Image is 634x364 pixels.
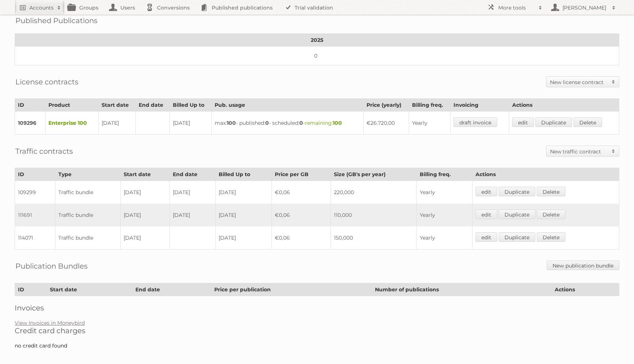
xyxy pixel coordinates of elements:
td: [DATE] [170,112,212,135]
a: edit [475,232,497,242]
h2: Accounts [29,4,54,11]
td: [DATE] [120,204,170,226]
td: max: - published: - scheduled: - [212,112,363,135]
strong: 100 [227,120,236,126]
a: Delete [537,232,565,242]
span: Toggle [608,77,619,87]
td: 220,000 [331,181,417,204]
th: Price (yearly) [363,99,409,112]
td: €0,06 [272,181,331,204]
a: draft invoice [453,117,497,127]
td: 114071 [15,226,55,250]
a: Duplicate [499,232,535,242]
a: New license contract [546,77,619,87]
a: New traffic contract [546,146,619,156]
th: End date [132,283,211,296]
td: Yearly [417,181,472,204]
th: Number of publications [372,283,551,296]
td: €0,06 [272,204,331,226]
td: Traffic bundle [55,204,120,226]
a: View Invoices in Moneybird [15,320,85,326]
a: New publication bundle [547,261,619,270]
td: [DATE] [98,112,135,135]
th: End date [170,168,216,181]
th: Billed Up to [215,168,272,181]
th: Pub. usage [212,99,363,112]
strong: 0 [299,120,303,126]
td: €0,06 [272,226,331,250]
th: ID [15,168,55,181]
a: Delete [537,210,565,219]
th: Product [45,99,98,112]
h2: Publication Bundles [15,261,88,272]
span: remaining: [305,120,342,126]
h2: [PERSON_NAME] [561,4,608,11]
td: 150,000 [331,226,417,250]
a: Duplicate [535,117,572,127]
th: Start date [98,99,135,112]
td: [DATE] [170,204,216,226]
th: Start date [120,168,170,181]
th: Actions [509,99,619,112]
td: 109299 [15,181,55,204]
th: Start date [47,283,132,296]
a: Delete [573,117,602,127]
td: Yearly [409,112,450,135]
a: edit [475,187,497,196]
h2: Credit card charges [15,326,619,335]
a: Delete [537,187,565,196]
td: 109296 [15,112,45,135]
h2: Invoices [15,303,619,312]
td: [DATE] [170,181,216,204]
a: edit [475,210,497,219]
td: [DATE] [215,226,272,250]
th: Invoicing [451,99,509,112]
th: Size (GB's per year) [331,168,417,181]
th: ID [15,99,45,112]
td: [DATE] [120,226,170,250]
td: Yearly [417,226,472,250]
strong: 100 [333,120,342,126]
th: Actions [551,283,619,296]
td: €26.720,00 [363,112,409,135]
th: ID [15,283,47,296]
h2: Published Publications [15,15,98,26]
td: [DATE] [120,181,170,204]
th: Billing freq. [417,168,472,181]
td: Traffic bundle [55,226,120,250]
a: Duplicate [499,210,535,219]
th: Billing freq. [409,99,450,112]
span: Toggle [608,146,619,156]
th: End date [135,99,170,112]
td: [DATE] [215,204,272,226]
th: Price per publication [211,283,372,296]
h2: More tools [498,4,535,11]
td: Traffic bundle [55,181,120,204]
h2: New traffic contract [550,148,608,155]
td: 111691 [15,204,55,226]
td: 110,000 [331,204,417,226]
td: Yearly [417,204,472,226]
td: Enterprise 100 [45,112,98,135]
h2: New license contract [550,79,608,86]
th: Billed Up to [170,99,212,112]
th: Actions [472,168,619,181]
a: edit [512,117,534,127]
th: Type [55,168,120,181]
h2: License contracts [15,76,79,87]
th: 2025 [15,34,619,47]
td: [DATE] [215,181,272,204]
a: Duplicate [499,187,535,196]
td: 0 [15,47,619,65]
strong: 0 [265,120,269,126]
h2: Traffic contracts [15,146,73,157]
th: Price per GB [272,168,331,181]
